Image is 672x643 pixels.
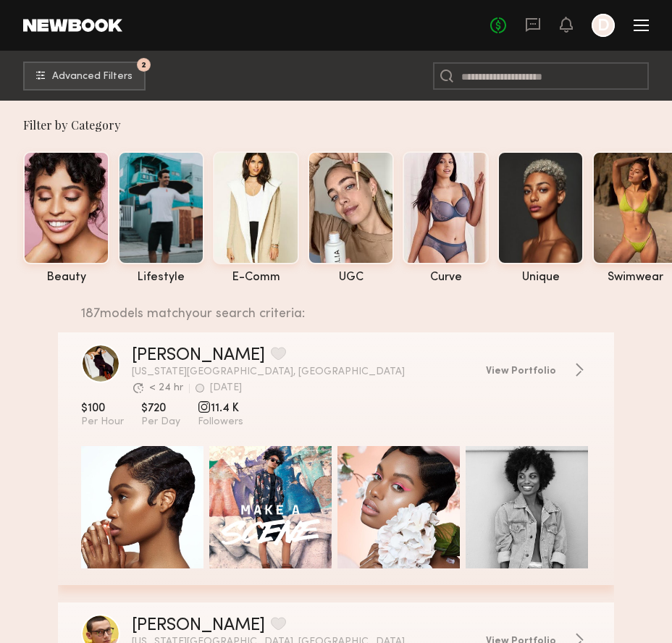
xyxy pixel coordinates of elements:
div: Filter by Category [23,118,672,133]
span: 2 [141,62,146,68]
div: 187 models match your search criteria: [81,296,602,321]
div: UGC [308,272,394,284]
span: 11.4 K [198,401,243,416]
div: curve [403,272,489,284]
span: $100 [81,401,124,416]
span: Per Hour [81,416,124,429]
a: [PERSON_NAME] [132,347,265,364]
span: Per Day [141,416,180,429]
span: View Portfolio [486,366,556,377]
a: [PERSON_NAME] [132,617,265,634]
span: Followers [198,416,243,429]
div: beauty [23,272,109,284]
span: $720 [141,401,180,416]
div: < 24 hr [149,383,183,393]
div: [DATE] [210,383,242,393]
a: D [592,14,615,37]
div: unique [497,272,584,284]
div: lifestyle [118,272,204,284]
div: e-comm [213,272,299,284]
a: View Portfolio [486,363,591,377]
span: Advanced Filters [52,72,133,82]
button: 2Advanced Filters [23,62,146,91]
span: [US_STATE][GEOGRAPHIC_DATA], [GEOGRAPHIC_DATA] [132,367,474,377]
